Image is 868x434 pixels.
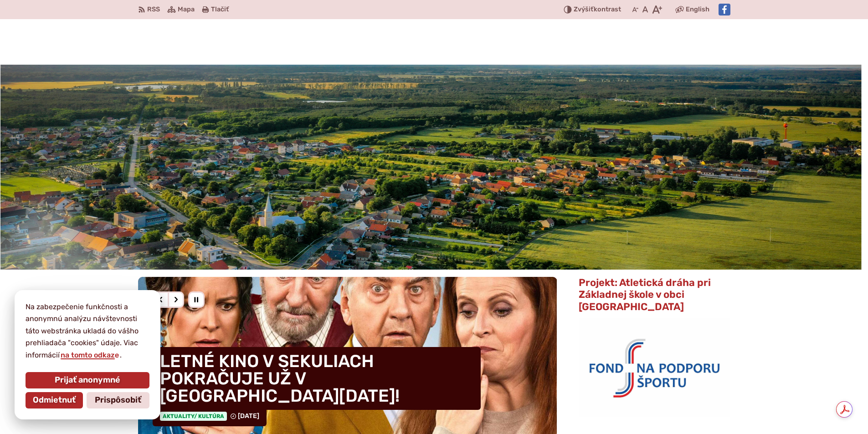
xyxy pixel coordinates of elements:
span: Aktuality [160,412,227,421]
span: English [686,4,709,15]
span: RSS [147,4,160,15]
a: English [684,4,711,15]
img: Prejsť na Facebook stránku [719,4,730,15]
button: Prispôsobiť [87,392,149,408]
span: Odmietnuť [33,395,76,405]
span: Prispôsobiť [95,395,141,405]
span: Projekt: Atletická dráha pri Základnej škole v obci [GEOGRAPHIC_DATA] [579,276,711,313]
span: kontrast [574,6,621,14]
div: Predošlý slajd [153,291,169,308]
button: Odmietnuť [26,392,83,408]
button: Prijať anonymné [26,372,149,388]
a: na tomto odkaze [60,351,120,359]
span: Prijať anonymné [55,375,120,385]
h4: LETNÉ KINO V SEKULIACH POKRAČUJE UŽ V [GEOGRAPHIC_DATA][DATE]! [153,347,481,410]
div: Pozastaviť pohyb slajdera [188,291,205,308]
p: Na zabezpečenie funkčnosti a anonymnú analýzu návštevnosti táto webstránka ukladá do vášho prehli... [26,301,149,361]
div: Nasledujúci slajd [168,291,184,308]
span: Tlačiť [211,6,229,14]
span: / Kultúra [194,413,224,419]
span: [DATE] [238,412,259,420]
span: Zvýšiť [574,5,594,13]
span: Mapa [178,4,195,15]
img: logo_fnps.png [579,318,730,416]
